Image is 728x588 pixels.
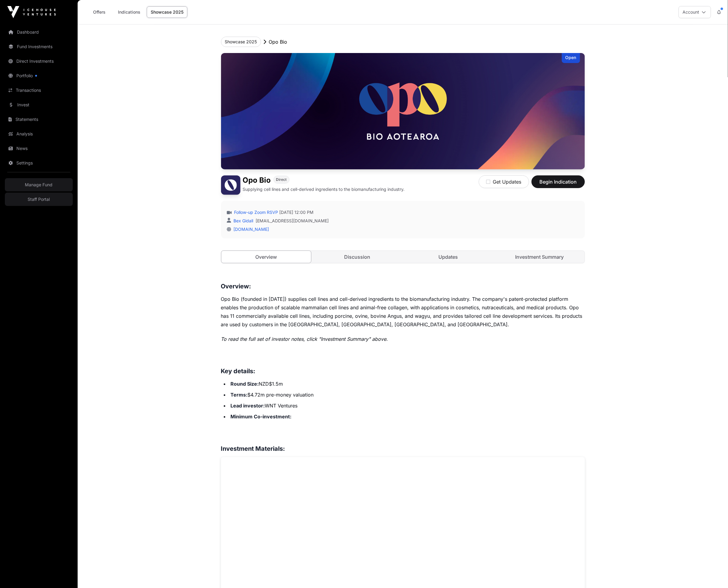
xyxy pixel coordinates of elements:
[5,113,73,126] a: Statements
[256,218,329,224] a: [EMAIL_ADDRESS][DOMAIN_NAME]
[539,178,577,185] span: Begin Indication
[479,175,529,188] button: Get Updates
[221,251,312,263] a: Overview
[147,6,187,18] a: Showcase 2025
[5,127,73,141] a: Analysis
[233,209,278,215] a: Follow-up Zoom RSVP
[243,186,405,192] p: Supplying cell lines and cell-derived ingredients to the biomanufacturing industry.
[5,84,73,97] a: Transactions
[231,392,248,398] strong: Terms:
[562,53,580,63] div: Open
[679,6,711,18] button: Account
[5,193,73,206] a: Staff Portal
[229,380,585,388] li: NZD$1.5m
[495,251,585,263] a: Investment Summary
[221,251,585,263] nav: Tabs
[221,281,585,291] h3: Overview:
[231,414,292,420] strong: Minimum Co-investment:
[5,40,73,53] a: Fund Investments
[269,38,287,45] p: Opo Bio
[221,444,585,453] h3: Investment Materials:
[231,227,269,232] a: [DOMAIN_NAME]
[5,98,73,111] a: Invest
[114,6,144,18] a: Indications
[5,55,73,68] a: Direct Investments
[280,209,314,215] span: [DATE] 12:00 PM
[233,218,253,223] a: Bex Gidall
[312,251,402,263] a: Discussion
[243,175,271,185] h1: Opo Bio
[221,295,585,329] p: Opo Bio (founded in [DATE]) supplies cell lines and cell-derived ingredients to the biomanufactur...
[5,178,73,191] a: Manage Fund
[221,336,388,342] em: To read the full set of investor notes, click "Investment Summary" above.
[221,37,261,47] button: Showcase 2025
[532,175,585,188] button: Begin Indication
[229,390,585,399] li: $4.72m pre-money valuation
[231,381,259,387] strong: Round Size:
[229,401,585,410] li: WNT Ventures
[87,6,112,18] a: Offers
[221,175,240,195] img: Opo Bio
[532,181,585,188] a: Begin Indication
[221,53,585,169] img: Opo Bio
[221,366,585,376] h3: Key details:
[5,69,73,82] a: Portfolio
[5,156,73,170] a: Settings
[5,25,73,39] a: Dashboard
[404,251,494,263] a: Updates
[263,403,265,409] strong: :
[276,177,287,182] span: Direct
[7,6,56,18] img: Icehouse Ventures Logo
[231,403,263,409] strong: Lead investor
[5,142,73,155] a: News
[698,559,728,588] iframe: Chat Widget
